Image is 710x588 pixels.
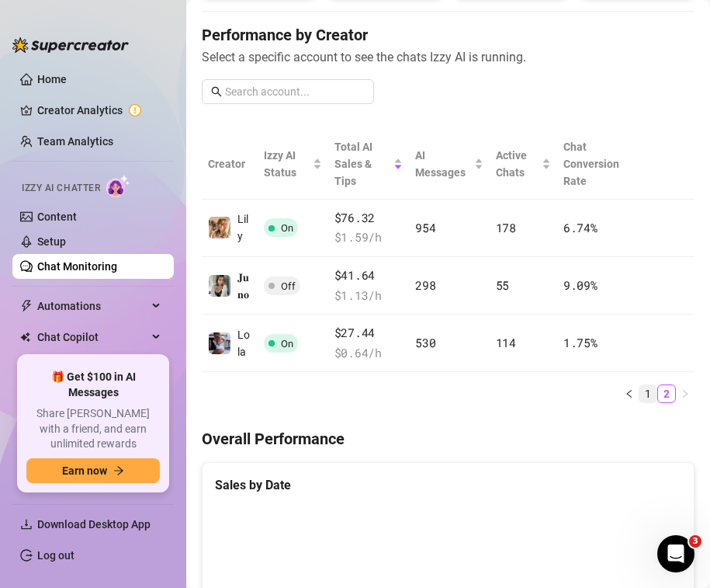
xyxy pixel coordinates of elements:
[676,384,694,403] li: Next Page
[415,147,470,181] span: AI Messages
[334,209,403,228] span: $76.32
[202,428,694,450] h4: Overall Performance
[20,332,30,343] img: Chat Copilot
[334,266,403,285] span: $41.64
[563,220,597,235] span: 6.74 %
[620,384,639,403] button: left
[20,518,33,531] span: download
[237,271,249,301] span: 𝐉𝐮𝐧𝐨
[563,277,597,293] span: 9.09 %
[281,338,293,350] span: On
[26,406,160,452] span: Share [PERSON_NAME] with a friend, and earn unlimited rewards
[37,518,151,531] span: Download Desktop App
[209,332,230,354] img: Lola
[209,217,230,238] img: Lily
[62,464,107,477] span: Earn now
[237,213,248,242] span: Lily
[328,129,410,200] th: Total AI Sales & Tips
[106,175,130,197] img: AI Chatter
[37,73,67,85] a: Home
[657,384,676,403] li: 2
[496,277,509,293] span: 55
[689,535,701,548] span: 3
[620,384,639,403] li: Previous Page
[22,181,100,196] span: Izzy AI Chatter
[496,147,539,181] span: Active Chats
[225,83,365,100] input: Search account...
[334,324,403,343] span: $27.44
[657,535,694,572] iframe: Intercom live chat
[281,222,293,234] span: On
[415,277,435,293] span: 298
[334,287,403,305] span: $ 1.13 /h
[409,129,489,200] th: AI Messages
[658,385,675,402] a: 2
[496,220,516,235] span: 178
[625,389,634,398] span: left
[26,458,160,483] button: Earn nowarrow-right
[639,385,656,402] a: 1
[12,37,129,53] img: logo-BBDzfeDw.svg
[37,325,147,350] span: Chat Copilot
[20,300,33,312] span: thunderbolt
[37,235,66,248] a: Setup
[211,86,222,97] span: search
[563,335,597,350] span: 1.75 %
[37,260,117,273] a: Chat Monitoring
[681,389,690,398] span: right
[202,47,694,67] span: Select a specific account to see the chats Izzy AI is running.
[264,147,310,181] span: Izzy AI Status
[37,210,77,223] a: Content
[26,370,160,400] span: 🎁 Get $100 in AI Messages
[258,129,328,200] th: Izzy AI Status
[37,135,113,148] a: Team Analytics
[202,24,694,46] h4: Performance by Creator
[639,384,657,403] li: 1
[202,129,258,200] th: Creator
[490,129,557,200] th: Active Chats
[334,228,403,247] span: $ 1.59 /h
[215,475,681,495] div: Sales by Date
[237,329,250,358] span: Lola
[334,344,403,363] span: $ 0.64 /h
[334,138,391,190] span: Total AI Sales & Tips
[415,220,435,235] span: 954
[676,384,694,403] button: right
[37,98,161,123] a: Creator Analytics exclamation-circle
[415,335,435,350] span: 530
[113,465,124,476] span: arrow-right
[37,549,74,562] a: Log out
[37,294,147,318] span: Automations
[496,335,516,350] span: 114
[281,280,296,292] span: Off
[209,275,230,297] img: 𝐉𝐮𝐧𝐨
[557,129,646,200] th: Chat Conversion Rate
